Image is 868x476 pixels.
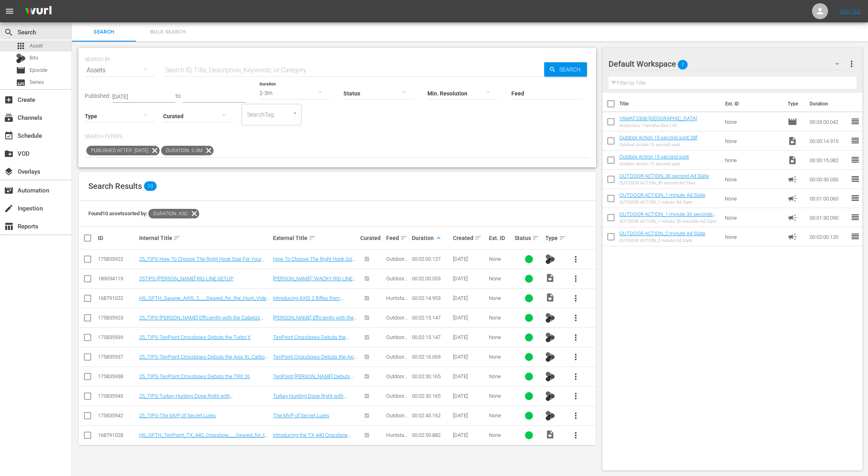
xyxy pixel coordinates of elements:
div: 00:02:30.165 [412,373,451,379]
a: 25_TIPS-TenPoint Crossbows Debuts the Axis XL Carbon Tripod - With Music [139,354,268,366]
button: more_vert [566,367,585,386]
span: Ingestion [4,204,14,213]
span: sort [475,234,482,242]
span: BITS [545,371,555,382]
a: The MVP of Secret Lures [273,413,329,418]
div: OUTDOOR ACTION_1 minute Ad Slate [619,200,705,205]
span: Video [788,155,797,165]
a: Sign Out [840,8,860,14]
div: 00:02:15.147 [412,334,451,340]
div: ID [98,235,137,241]
div: 00:02:59.882 [412,432,451,438]
span: reorder [850,136,860,145]
span: reorder [850,117,860,126]
span: sort [559,234,566,242]
td: None [722,112,785,131]
button: Search [544,62,587,77]
span: Huntstand Geared for the [PERSON_NAME] [386,432,409,462]
img: TV Bits [545,254,555,264]
div: 00:02:00.053 [412,276,451,282]
a: 25_TIPS-The MVP of Secret Lures [139,413,216,418]
div: Type [545,233,563,243]
div: [DATE] [453,432,487,438]
a: Outdoor Action 15 second spot [619,154,689,160]
span: Published: [85,93,110,99]
div: 175835923 [98,315,137,321]
div: Outdoor Action 15 second spot [619,142,697,147]
div: 168791022 [98,295,137,301]
th: Duration [805,93,853,115]
span: sort [174,234,181,242]
span: Published After: [DATE] [86,146,150,155]
a: OUTDOOR ACTION_2 minute Ad Slate [619,230,705,236]
a: [PERSON_NAME] “WACKY RIG LINE SETUP” [273,276,356,288]
span: Series [16,78,26,87]
span: reorder [850,193,860,203]
span: reorder [850,212,860,222]
button: more_vert [566,387,585,406]
img: TV Bits [545,352,555,362]
div: Created [453,233,487,243]
span: reorder [850,174,860,184]
span: to [176,93,181,99]
td: 00:00:30.030 [806,170,850,189]
button: Open [291,109,299,117]
div: 175835945 [98,393,137,399]
div: Ext. ID [489,235,512,241]
button: more_vert [566,347,585,367]
div: [DATE] [453,276,487,282]
div: [DATE] [453,295,487,301]
span: more_vert [571,430,581,440]
td: None [722,151,785,170]
span: Search [4,28,14,37]
span: Duration: 2-3m [161,146,204,155]
td: None [722,170,785,189]
div: [DATE] [453,354,487,360]
span: Asset [30,42,43,50]
span: Outdoor Action Tips [386,373,407,391]
span: Overlays [4,167,14,177]
div: None [489,276,512,282]
span: Search [556,62,587,77]
a: TenPoint Crossbows Debuts the Axis XL Carbon Tripod [273,354,357,366]
div: 00:02:30.165 [412,393,451,399]
td: 00:02:00.120 [806,227,850,246]
div: None [489,315,512,321]
span: more_vert [571,254,581,264]
a: Outdoor Action 15 second spot 28f [619,135,697,141]
span: Ad [788,213,797,222]
a: Introducing AXIS 2 Rifles from Savage [273,295,343,307]
span: Outdoor Action Tips [386,354,407,372]
a: YAMAT2308-[GEOGRAPHIC_DATA] [619,115,697,121]
span: Outdoor Action Tips [386,256,407,274]
th: Type [783,93,805,115]
a: Introducing the TX 440 Crossbow from TenPoint [273,432,351,444]
img: TV Bits [545,411,555,420]
div: Assets [85,59,155,81]
span: Asset [16,41,26,51]
div: None [489,373,512,379]
span: more_vert [571,313,581,323]
button: more_vert [566,406,585,425]
span: Channels [4,113,14,123]
span: Search Results [88,181,142,191]
button: more_vert [566,250,585,269]
span: Duration: asc [148,209,190,218]
img: TV Bits [545,391,555,401]
div: External Title [273,233,358,243]
a: OUTDOOR ACTION_1 minute 30 seconds Ad Slate [619,211,716,223]
div: None [489,256,512,262]
div: [DATE] [453,334,487,340]
div: None [489,413,512,418]
span: more_vert [571,352,581,362]
button: more_vert [566,289,585,308]
div: 175835942 [98,413,137,418]
span: keyboard_arrow_up [435,234,442,242]
div: OUTDOOR ACTION_1 minute 30 seconds Ad Slate [619,219,718,224]
img: TV Bits [545,313,555,323]
span: menu [5,6,14,16]
span: 7 [678,56,688,73]
button: more_vert [566,269,585,288]
td: 00:03:00.042 [806,112,850,131]
div: [DATE] [453,256,487,262]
